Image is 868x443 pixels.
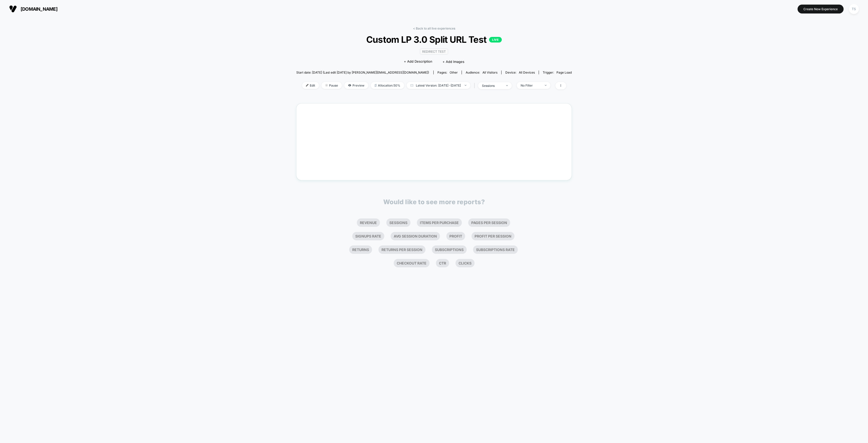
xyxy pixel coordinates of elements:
img: rebalance [375,84,377,87]
li: Revenue [357,218,380,227]
span: Allocation: 50% [371,82,404,89]
span: all devices [519,71,535,74]
img: calendar [410,84,413,87]
li: Avg Session Duration [391,232,440,240]
li: Returns Per Session [378,245,425,254]
li: Profit [446,232,465,240]
div: Trigger: [543,71,572,74]
li: Pages Per Session [468,218,510,227]
span: + Add Description [404,59,432,64]
div: No Filter [521,84,541,87]
span: Preview [344,82,368,89]
img: end [545,85,547,86]
p: LIVE [489,37,502,43]
button: Create New Experience [798,5,844,13]
li: Ctr [436,259,449,267]
span: Device: [501,71,539,74]
span: Latest Version: [DATE] - [DATE] [407,82,470,89]
a: < Back to all live experiences [413,26,455,30]
img: Visually logo [9,5,17,13]
div: sessions [482,84,502,88]
div: Pages: [437,71,458,74]
div: TS [849,4,859,14]
button: TS [847,4,860,14]
span: | [473,82,478,89]
span: All Visitors [482,71,497,74]
li: Subscriptions [432,245,467,254]
img: edit [306,84,308,87]
li: Items Per Purchase [417,218,462,227]
button: [DOMAIN_NAME] [8,5,59,13]
li: Subscriptions Rate [473,245,518,254]
img: end [465,85,466,86]
img: end [325,84,328,87]
div: Audience: [466,71,497,74]
span: Edit [302,82,319,89]
span: other [450,71,458,74]
p: Would like to see more reports? [383,198,485,206]
span: Start date: [DATE] (Last edit [DATE] by [PERSON_NAME][EMAIL_ADDRESS][DOMAIN_NAME]) [296,71,429,74]
span: + Add Images [443,60,464,64]
span: Custom LP 3.0 Split URL Test [310,34,558,45]
li: Profit Per Session [472,232,514,240]
img: end [506,85,508,86]
li: Signups Rate [352,232,384,240]
li: Clicks [455,259,475,267]
span: Pause [321,82,342,89]
span: [DOMAIN_NAME] [21,6,57,12]
span: Redirect Test [420,49,448,54]
span: Page Load [556,71,572,74]
li: Returns [349,245,372,254]
li: Sessions [386,218,410,227]
li: Checkout Rate [394,259,430,267]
